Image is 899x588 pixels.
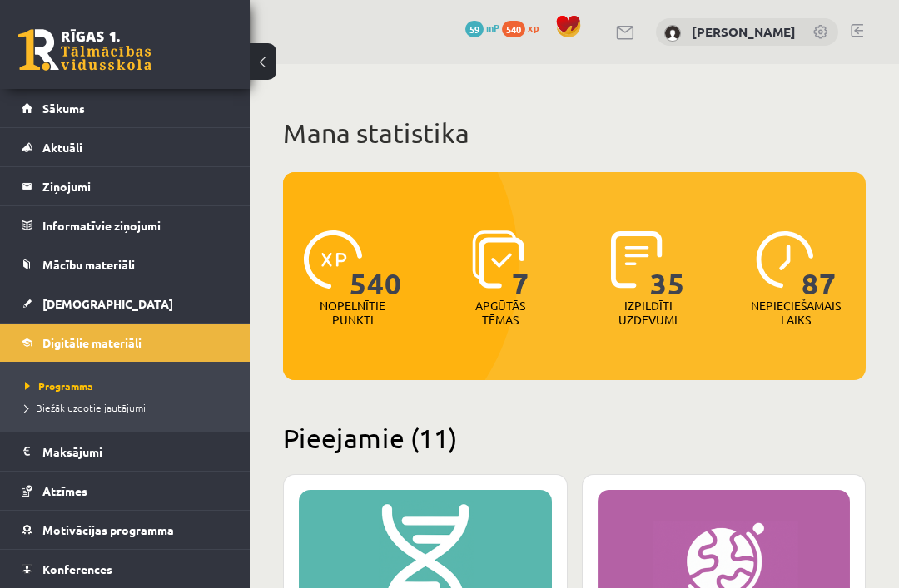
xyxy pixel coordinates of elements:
p: Apgūtās tēmas [468,299,533,327]
p: Izpildīti uzdevumi [616,299,681,327]
span: xp [528,21,539,34]
span: 35 [650,230,685,299]
span: mP [486,21,499,34]
span: 87 [802,230,837,299]
a: Digitālie materiāli [22,324,229,362]
h1: Mana statistika [283,116,866,150]
span: Sākums [42,101,85,116]
p: Nepieciešamais laiks [751,299,841,327]
span: Motivācijas programma [42,522,174,537]
p: Nopelnītie punkti [320,299,385,327]
a: Maksājumi [22,432,229,471]
a: Motivācijas programma [22,511,229,549]
a: Konferences [22,550,229,588]
legend: Maksājumi [42,432,229,471]
a: Atzīmes [22,472,229,510]
a: Ziņojumi [22,167,229,205]
span: 540 [350,230,402,299]
a: Mācību materiāli [22,245,229,284]
img: Ilze Everte [664,25,681,42]
a: 540 xp [502,21,547,34]
a: Biežāk uzdotie jautājumi [25,400,233,415]
a: Aktuāli [22,128,229,166]
span: Atzīmes [42,483,87,498]
span: Mācību materiāli [42,257,135,272]
img: icon-clock-7be60019b62300814b6bd22b8e044499b485619524d84068768e800edab66f18.svg [756,230,814,289]
h2: Pieejamie (11) [283,422,866,454]
a: Rīgas 1. Tālmācības vidusskola [18,29,151,71]
img: icon-learned-topics-4a711ccc23c960034f471b6e78daf4a3bad4a20eaf4de84257b87e66633f6470.svg [472,230,524,289]
span: [DEMOGRAPHIC_DATA] [42,296,173,311]
span: 7 [512,230,529,299]
span: Digitālie materiāli [42,335,142,350]
a: 59 mP [465,21,499,34]
a: [PERSON_NAME] [692,23,796,40]
span: 59 [465,21,484,37]
legend: Ziņojumi [42,167,229,205]
span: Programma [25,379,93,393]
a: Sākums [22,89,229,127]
span: Aktuāli [42,140,82,155]
span: Konferences [42,561,112,576]
span: Biežāk uzdotie jautājumi [25,401,146,414]
span: 540 [502,21,525,37]
a: Programma [25,378,233,393]
a: [DEMOGRAPHIC_DATA] [22,284,229,323]
img: icon-xp-0682a9bc20223a9ccc6f5883a126b849a74cddfe5390d2b41b4391c66f2066e7.svg [304,230,362,289]
img: icon-completed-tasks-ad58ae20a441b2904462921112bc710f1caf180af7a3daa7317a5a94f2d26646.svg [611,230,663,289]
legend: Informatīvie ziņojumi [42,206,229,245]
a: Informatīvie ziņojumi [22,206,229,245]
